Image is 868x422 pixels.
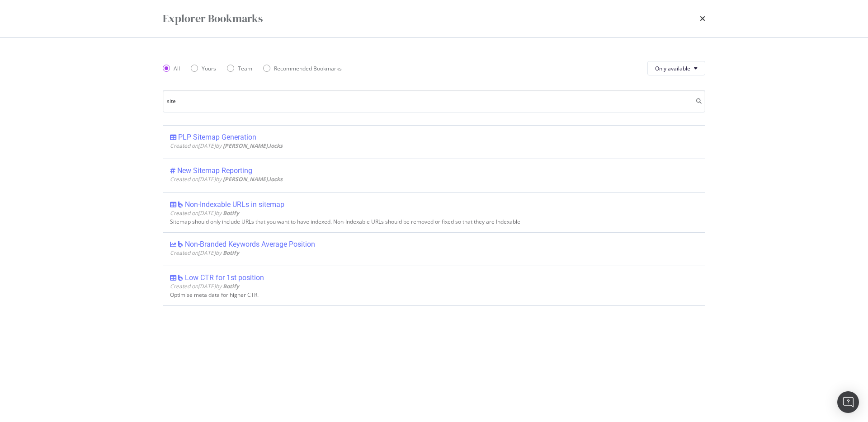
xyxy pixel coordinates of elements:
b: Botify [223,282,239,290]
div: All [163,65,180,72]
div: Sitemap should only include URLs that you want to have indexed. Non-Indexable URLs should be remo... [170,219,698,225]
div: Yours [202,65,216,72]
div: All [174,65,180,72]
span: Created on [DATE] by [170,282,239,290]
span: Created on [DATE] by [170,142,283,150]
b: [PERSON_NAME].locks [223,175,283,183]
input: Search [163,90,705,113]
div: Team [227,65,252,72]
div: Yours [191,65,216,72]
div: Optimise meta data for higher CTR. [170,292,698,298]
span: Only available [655,65,690,72]
div: New Sitemap Reporting [177,166,252,175]
div: times [700,11,705,26]
div: Team [238,65,252,72]
div: Low CTR for 1st position [185,273,264,282]
div: Non-Branded Keywords Average Position [185,240,315,249]
b: Botify [223,249,239,257]
div: Open Intercom Messenger [837,391,859,413]
span: Created on [DATE] by [170,209,239,217]
div: Explorer Bookmarks [163,11,263,26]
button: Only available [647,61,705,75]
span: Created on [DATE] by [170,249,239,257]
span: Created on [DATE] by [170,175,283,183]
div: Recommended Bookmarks [263,65,342,72]
b: [PERSON_NAME].locks [223,142,283,150]
div: PLP Sitemap Generation [178,133,256,142]
div: Non-Indexable URLs in sitemap [185,200,284,209]
b: Botify [223,209,239,217]
div: Recommended Bookmarks [274,65,342,72]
